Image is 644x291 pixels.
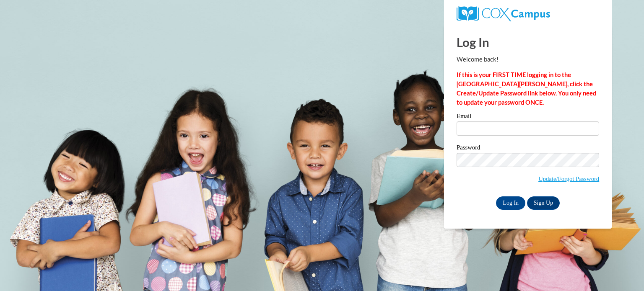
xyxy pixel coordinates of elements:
[527,196,560,210] a: Sign Up
[457,71,596,106] strong: If this is your FIRST TIME logging in to the [GEOGRAPHIC_DATA][PERSON_NAME], click the Create/Upd...
[538,175,599,182] a: Update/Forgot Password
[496,196,525,210] input: Log In
[457,113,599,121] label: Email
[457,6,550,21] img: COX Campus
[457,10,550,17] a: COX Campus
[457,144,599,153] label: Password
[457,33,599,51] h1: Log In
[457,55,599,64] p: Welcome back!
